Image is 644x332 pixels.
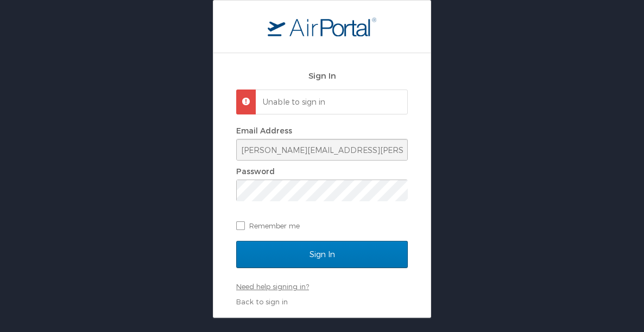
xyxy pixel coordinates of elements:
img: logo [268,17,376,36]
label: Remember me [236,218,408,234]
h2: Sign In [236,69,408,82]
label: Password [236,167,275,176]
p: Unable to sign in [263,97,397,107]
a: Need help signing in? [236,282,309,291]
a: Back to sign in [236,297,288,306]
input: Sign In [236,241,408,268]
label: Email Address [236,126,292,135]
